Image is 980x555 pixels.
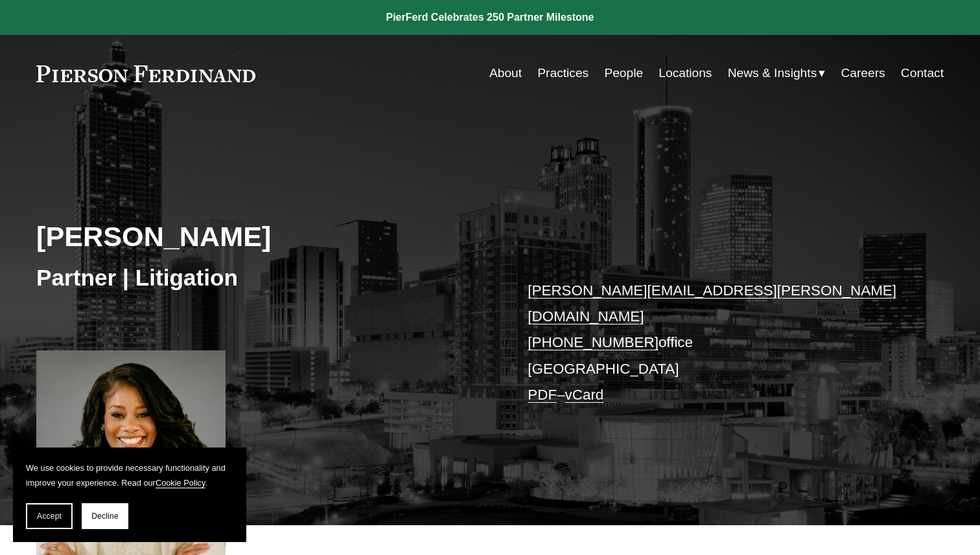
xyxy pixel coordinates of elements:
[36,264,490,292] h3: Partner | Litigation
[728,61,826,85] a: folder dropdown
[528,387,557,403] a: PDF
[565,387,604,403] a: vCard
[156,478,205,488] a: Cookie Policy
[91,512,119,521] span: Decline
[659,61,712,85] a: Locations
[537,61,589,85] a: Practices
[528,282,896,324] a: [PERSON_NAME][EMAIL_ADDRESS][PERSON_NAME][DOMAIN_NAME]
[728,62,817,85] span: News & Insights
[26,460,233,490] p: We use cookies to provide necessary functionality and improve your experience. Read our .
[26,503,73,529] button: Accept
[604,61,643,85] a: People
[901,61,944,85] a: Contact
[13,447,246,542] section: Cookie banner
[528,278,905,409] p: office [GEOGRAPHIC_DATA] –
[36,220,490,253] h2: [PERSON_NAME]
[82,503,128,529] button: Decline
[841,61,885,85] a: Careers
[489,61,522,85] a: About
[37,512,62,521] span: Accept
[528,334,659,350] a: [PHONE_NUMBER]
